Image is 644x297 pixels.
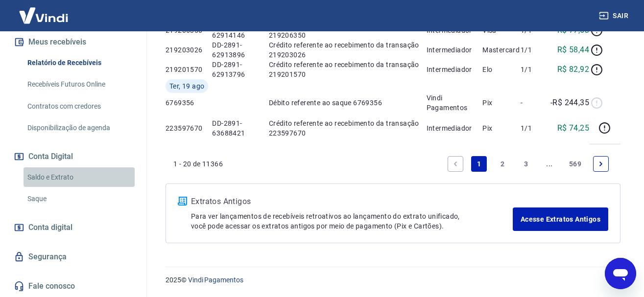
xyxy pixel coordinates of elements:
[427,65,483,74] p: Intermediador
[427,123,483,133] p: Intermediador
[482,45,521,55] p: Mastercard
[482,123,521,133] p: Pix
[24,53,135,73] a: Relatório de Recebíveis
[521,123,549,133] p: 1/1
[166,123,212,133] p: 223597670
[521,45,549,55] p: 1/1
[191,211,513,231] p: Para ver lançamentos de recebíveis retroativos ao lançamento do extrato unificado, você pode aces...
[24,118,135,138] a: Disponibilização de agenda
[269,40,427,60] p: Crédito referente ao recebimento da transação 219203026
[550,97,589,109] p: -R$ 244,35
[605,258,636,289] iframe: Botão para abrir a janela de mensagens
[542,156,557,172] a: Jump forward
[166,275,620,285] p: 2025 ©
[521,65,549,74] p: 1/1
[212,118,268,138] p: DD-2891-63688421
[24,74,135,94] a: Recebíveis Futuros Online
[557,44,589,56] p: R$ 58,44
[482,65,521,74] p: Elo
[448,156,463,172] a: Previous page
[427,45,483,55] p: Intermediador
[471,156,487,172] a: Page 1 is your current page
[557,64,589,75] p: R$ 82,92
[557,122,589,134] p: R$ 74,25
[12,217,135,238] a: Conta digital
[269,60,427,79] p: Crédito referente ao recebimento da transação 219201570
[444,152,613,176] ul: Pagination
[597,7,632,25] button: Sair
[427,93,483,113] p: Vindi Pagamentos
[173,159,223,169] p: 1 - 20 de 11366
[166,98,212,108] p: 6769356
[188,276,243,284] a: Vindi Pagamentos
[269,118,427,138] p: Crédito referente ao recebimento da transação 223597670
[521,98,549,108] p: -
[24,96,135,116] a: Contratos com credores
[495,156,510,172] a: Page 2
[212,40,268,60] p: DD-2891-62913896
[12,31,135,53] button: Meus recebíveis
[24,189,135,209] a: Saque
[24,167,135,187] a: Saldo e Extrato
[269,98,427,108] p: Débito referente ao saque 6769356
[28,221,72,234] span: Conta digital
[12,275,135,297] a: Fale conosco
[12,0,75,30] img: Vindi
[12,146,135,167] button: Conta Digital
[191,196,513,207] p: Extratos Antigos
[166,45,212,55] p: 219203026
[482,98,521,108] p: Pix
[593,156,609,172] a: Next page
[12,246,135,268] a: Segurança
[212,60,268,79] p: DD-2891-62913796
[178,197,187,206] img: ícone
[513,207,608,231] a: Acesse Extratos Antigos
[166,65,212,74] p: 219201570
[518,156,534,172] a: Page 3
[169,81,204,91] span: Ter, 19 ago
[565,156,585,172] a: Page 569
